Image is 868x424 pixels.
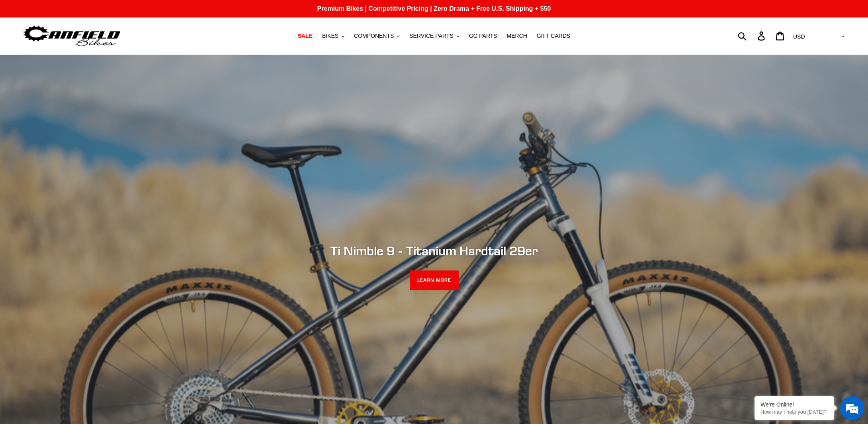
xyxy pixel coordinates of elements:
img: Canfield Bikes [22,23,121,49]
h2: Ti Nimble 9 - Titanium Hardtail 29er [217,243,651,258]
button: COMPONENTS [350,31,404,41]
span: SALE [298,33,313,39]
button: BIKES [318,31,348,41]
button: SERVICE PARTS [405,31,463,41]
input: Search [742,27,762,45]
span: GG PARTS [469,33,497,39]
span: GIFT CARDS [537,33,571,39]
p: How may I help you today? [760,409,828,415]
span: SERVICE PARTS [409,33,453,39]
a: LEARN MORE [410,270,459,290]
a: GG PARTS [465,31,501,41]
a: GIFT CARDS [533,31,575,41]
a: SALE [294,31,317,41]
a: MERCH [503,31,531,41]
span: BIKES [322,33,338,39]
span: MERCH [507,33,527,39]
span: COMPONENTS [354,33,394,39]
div: We're Online! [760,401,828,408]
